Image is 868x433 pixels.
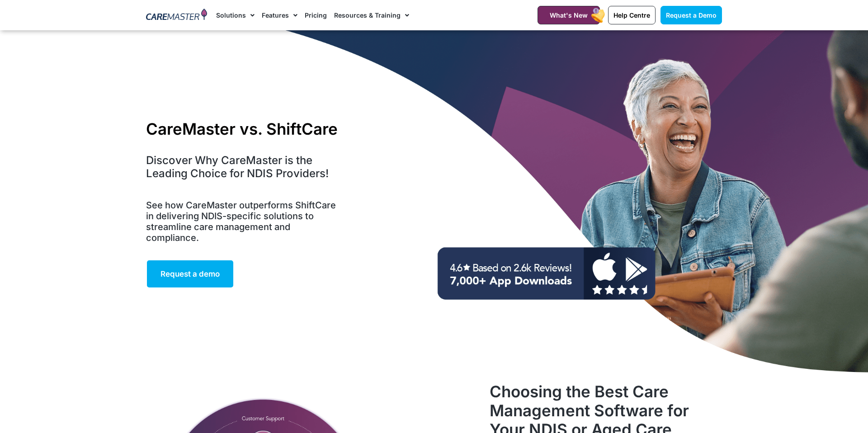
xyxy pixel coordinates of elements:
span: What's New [550,11,588,19]
a: Request a demo [146,259,234,288]
img: CareMaster Logo [146,9,207,22]
a: What's New [538,6,600,24]
a: Help Centre [608,6,656,24]
span: Help Centre [613,11,650,19]
h4: Discover Why CareMaster is the Leading Choice for NDIS Providers! [146,154,342,180]
a: Request a Demo [660,6,722,24]
span: Request a Demo [666,11,717,19]
h1: CareMaster vs. ShiftCare [146,119,342,138]
h5: See how CareMaster outperforms ShiftCare in delivering NDIS-specific solutions to streamline care... [146,200,342,243]
span: Request a demo [160,269,220,278]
